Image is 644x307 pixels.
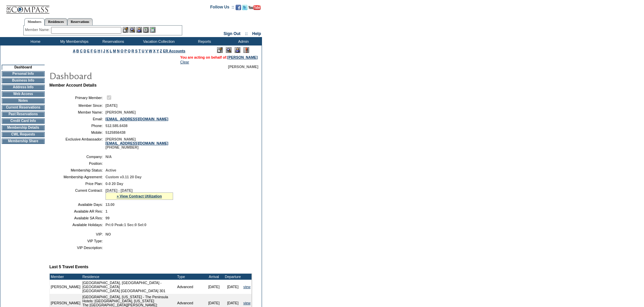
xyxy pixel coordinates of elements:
td: Phone: [52,124,103,128]
td: Membership Share [2,139,45,144]
a: S [135,49,138,53]
td: Member Name: [52,110,103,114]
td: Personal Info [2,71,45,76]
td: Available Days: [52,203,103,207]
span: Custom v3.11 20 Day [105,175,142,179]
td: Follow Us :: [210,4,234,12]
a: C [80,49,82,53]
span: 99 [105,216,110,220]
a: L [110,49,112,53]
td: Member [50,274,81,280]
a: B [76,49,79,53]
span: 5125856438 [105,130,125,134]
a: E [87,49,90,53]
a: O [121,49,123,53]
a: view [243,301,251,305]
td: Primary Member: [52,94,103,101]
span: [PERSON_NAME] [105,110,136,114]
td: Exclusive Ambassador: [52,137,103,149]
a: Q [128,49,130,53]
img: View Mode [226,47,232,53]
img: Log Concern/Member Elevation [243,47,249,53]
td: Reservations [93,37,132,45]
img: b_calculator.gif [150,27,156,33]
span: [DATE] - [DATE] [105,188,133,192]
a: view [243,285,251,289]
a: [PERSON_NAME] [228,55,258,59]
a: I [101,49,102,53]
img: Impersonate [136,27,142,33]
td: CWL Requests [2,132,45,137]
img: View [129,27,135,33]
td: Address Info [2,85,45,90]
td: VIP: [52,232,103,236]
a: G [94,49,96,53]
a: K [106,49,109,53]
b: Member Account Details [49,83,97,88]
span: NO [105,232,111,236]
a: P [124,49,127,53]
span: 1 [105,209,108,213]
td: Arrival [205,274,223,280]
td: VIP Type: [52,239,103,243]
a: Z [160,49,162,53]
td: Available SA Res: [52,216,103,220]
td: Membership Status: [52,168,103,172]
a: Follow us on Twitter [242,7,247,11]
a: Reservations [67,18,93,25]
td: Position: [52,161,103,165]
a: Y [157,49,159,53]
a: V [145,49,148,53]
td: Membership Agreement: [52,175,103,179]
a: X [153,49,156,53]
a: Subscribe to our YouTube Channel [248,7,261,11]
td: [GEOGRAPHIC_DATA], [GEOGRAPHIC_DATA] - [GEOGRAPHIC_DATA] [GEOGRAPHIC_DATA] [GEOGRAPHIC_DATA] 301 [81,280,176,294]
a: M [113,49,116,53]
td: Dashboard [2,65,45,70]
img: b_edit.gif [123,27,128,33]
img: Follow us on Twitter [242,5,247,10]
span: 512.585.6438 [105,124,127,128]
td: [PERSON_NAME] [50,280,81,294]
img: Subscribe to our YouTube Channel [248,5,261,10]
a: F [91,49,93,53]
td: Residence [81,274,176,280]
a: T [139,49,141,53]
a: H [98,49,100,53]
td: Member Since: [52,103,103,108]
td: Home [15,37,54,45]
a: [EMAIL_ADDRESS][DOMAIN_NAME] [105,141,168,145]
td: Admin [223,37,262,45]
td: My Memberships [54,37,93,45]
span: 13.00 [105,203,115,207]
span: [DATE] [105,103,117,108]
td: VIP Description: [52,246,103,250]
span: N/A [105,155,112,159]
b: Last 5 Travel Events [49,265,88,269]
a: D [84,49,86,53]
a: J [103,49,105,53]
td: Current Reservations [2,105,45,110]
td: [DATE] [223,280,242,294]
td: Past Reservations [2,112,45,117]
a: [EMAIL_ADDRESS][DOMAIN_NAME] [105,117,168,121]
td: [DATE] [205,280,223,294]
a: » View Contract Utilization [117,194,162,198]
td: Credit Card Info [2,118,45,124]
span: [PERSON_NAME] [228,65,258,69]
span: You are acting on behalf of: [180,55,258,59]
span: :: [245,31,248,36]
img: Edit Mode [217,47,223,53]
td: Price Plan: [52,182,103,186]
a: R [132,49,134,53]
div: Member Name: [25,27,51,33]
a: Sign Out [223,31,240,36]
td: Type [176,274,205,280]
td: Available AR Res: [52,209,103,213]
td: Notes [2,98,45,103]
a: Help [252,31,261,36]
span: 0-0 20 Day [105,182,123,186]
a: W [149,49,152,53]
td: Available Holidays: [52,223,103,227]
td: Email: [52,117,103,121]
